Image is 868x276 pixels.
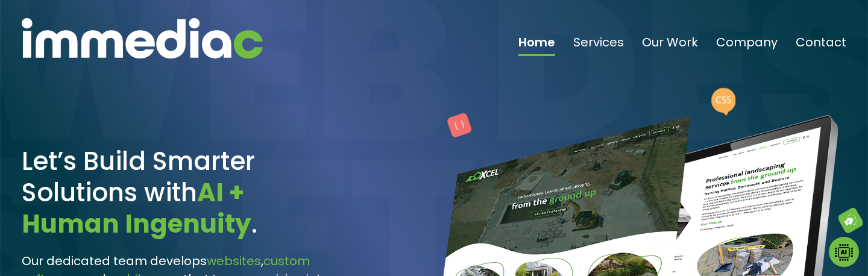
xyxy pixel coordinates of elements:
[22,175,251,242] span: AI + Human Ingenuity
[22,146,338,240] h1: Let’s Build Smarter Solutions with .
[573,36,624,56] a: Services
[716,36,778,56] a: Company
[838,208,863,233] img: Green%20Block.png
[447,113,471,137] img: Pink%20Block.png
[22,18,263,58] img: immediac
[207,252,261,269] span: websites
[518,36,555,56] a: Home
[711,88,735,116] img: CSS%20Bubble.png
[642,36,698,56] a: Our Work
[796,36,846,56] a: Contact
